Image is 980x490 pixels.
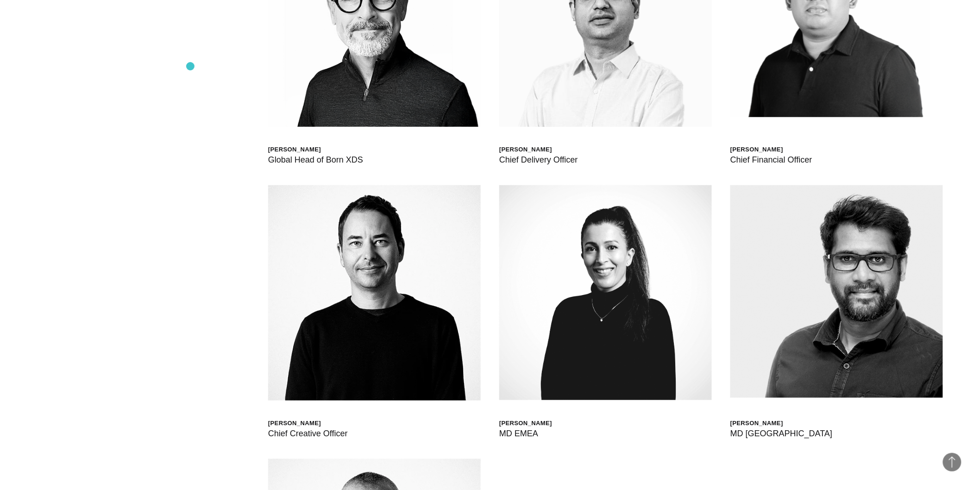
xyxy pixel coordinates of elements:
div: Chief Delivery Officer [499,153,578,166]
div: Chief Financial Officer [730,153,812,166]
div: Chief Creative Officer [268,427,348,440]
div: [PERSON_NAME] [730,419,832,427]
img: Sathish Elumalai [730,185,943,398]
div: [PERSON_NAME] [499,145,578,153]
div: [PERSON_NAME] [268,419,348,427]
img: HELEN JOANNA WOOD [499,185,712,401]
div: [PERSON_NAME] [499,419,552,427]
div: [PERSON_NAME] [268,145,363,153]
div: MD EMEA [499,427,552,440]
div: Global Head of Born XDS [268,153,363,166]
button: Back to Top [943,453,961,471]
div: MD [GEOGRAPHIC_DATA] [730,427,832,440]
img: Mark Allardice [268,185,481,401]
div: [PERSON_NAME] [730,145,812,153]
